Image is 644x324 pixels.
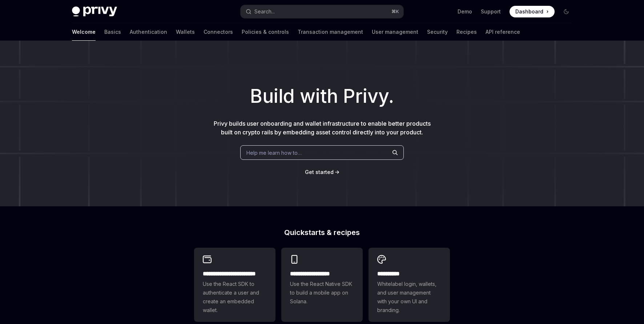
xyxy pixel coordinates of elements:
[242,23,289,41] a: Policies & controls
[254,7,275,16] div: Search...
[104,23,121,41] a: Basics
[486,23,520,41] a: API reference
[515,8,543,15] span: Dashboard
[369,248,450,322] a: **** *****Whitelabel login, wallets, and user management with your own UI and branding.
[12,82,632,110] h1: Build with Privy.
[214,120,431,136] span: Privy builds user onboarding and wallet infrastructure to enable better products built on crypto ...
[298,23,363,41] a: Transaction management
[458,8,472,15] a: Demo
[72,23,96,41] a: Welcome
[194,229,450,236] h2: Quickstarts & recipes
[305,169,334,176] a: Get started
[176,23,195,41] a: Wallets
[204,23,233,41] a: Connectors
[130,23,167,41] a: Authentication
[290,280,354,306] span: Use the React Native SDK to build a mobile app on Solana.
[72,7,117,17] img: dark logo
[391,9,399,15] span: ⌘ K
[510,6,555,17] a: Dashboard
[560,6,572,17] button: Toggle dark mode
[305,169,334,175] span: Get started
[481,8,501,15] a: Support
[456,23,477,41] a: Recipes
[372,23,418,41] a: User management
[377,280,441,315] span: Whitelabel login, wallets, and user management with your own UI and branding.
[281,248,363,322] a: **** **** **** ***Use the React Native SDK to build a mobile app on Solana.
[241,5,403,18] button: Open search
[203,280,267,315] span: Use the React SDK to authenticate a user and create an embedded wallet.
[427,23,448,41] a: Security
[246,149,302,157] span: Help me learn how to…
